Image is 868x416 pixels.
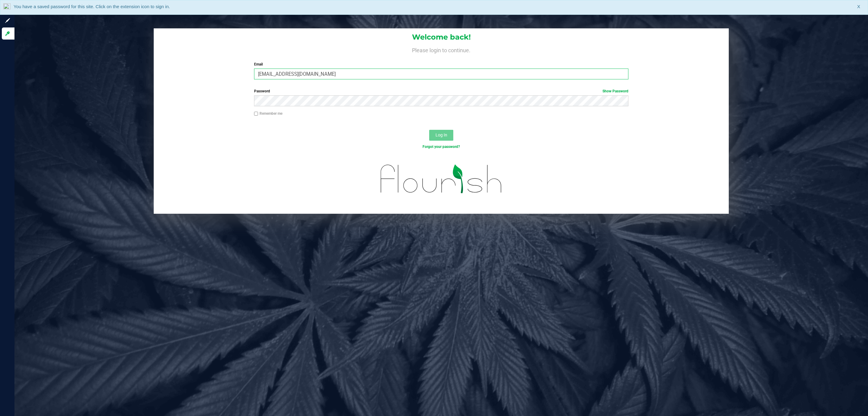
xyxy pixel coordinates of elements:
span: Log In [436,133,447,137]
input: Remember me [254,112,258,116]
label: Email [254,62,628,67]
h4: Please login to continue. [154,46,729,53]
img: flourish_logo.svg [370,156,513,202]
img: notLoggedInIcon.png [3,3,11,11]
a: Forgot your password? [423,145,460,149]
h1: Welcome back! [154,33,729,41]
button: Log In [429,130,453,141]
span: You have a saved password for this site. Click on the extension icon to sign in. [14,4,170,9]
inline-svg: Log in [5,30,11,37]
inline-svg: Sign up [5,18,11,24]
a: Show Password [602,89,628,93]
span: Password [254,89,270,93]
span: X [857,3,860,10]
label: Remember me [254,111,282,116]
